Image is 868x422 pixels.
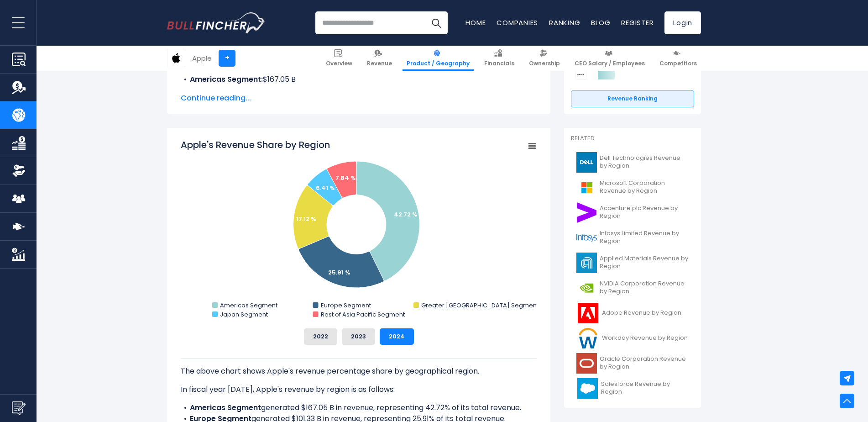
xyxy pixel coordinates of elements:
[600,355,689,371] span: Oracle Corporation Revenue by Region
[659,60,697,67] span: Competitors
[600,205,689,220] span: Accenture plc Revenue by Region
[600,154,689,170] span: Dell Technologies Revenue by Region
[12,164,26,178] img: Ownership
[181,138,330,151] tspan: Apple's Revenue Share by Region
[322,46,356,71] a: Overview
[576,152,597,173] img: DELL logo
[167,12,265,33] a: Go to homepage
[219,50,235,67] a: +
[220,301,277,310] text: Americas Segment
[576,353,597,374] img: ORCL logo
[497,18,538,27] a: Companies
[342,328,375,345] button: 2023
[425,11,448,34] button: Search
[394,210,418,219] text: 42.72 %
[363,46,396,71] a: Revenue
[600,230,689,245] span: Infosys Limited Revenue by Region
[181,138,537,321] svg: Apple's Revenue Share by Region
[335,174,356,182] text: 7.84 %
[571,301,694,326] a: Adobe Revenue by Region
[316,184,335,192] text: 6.41 %
[304,328,337,345] button: 2022
[167,49,185,67] img: AAPL logo
[465,18,486,27] a: Home
[190,402,261,413] b: Americas Segment
[549,18,580,27] a: Ranking
[600,179,689,195] span: Microsoft Corporation Revenue by Region
[571,376,694,401] a: Salesforce Revenue by Region
[529,60,560,67] span: Ownership
[576,278,597,298] img: NVDA logo
[328,268,350,277] text: 25.91 %
[576,303,599,323] img: ADBE logo
[576,227,597,248] img: INFY logo
[571,225,694,250] a: Infosys Limited Revenue by Region
[576,253,597,273] img: AMAT logo
[380,328,414,345] button: 2024
[576,328,599,348] img: WDAY logo
[571,351,694,376] a: Oracle Corporation Revenue by Region
[570,46,649,71] a: CEO Salary / Employees
[575,69,586,80] img: Sony Group Corporation competitors logo
[571,90,694,107] a: Revenue Ranking
[181,366,537,377] p: The above chart shows Apple's revenue percentage share by geographical region.
[571,135,694,142] p: Related
[480,46,518,71] a: Financials
[326,60,352,67] span: Overview
[600,280,689,295] span: NVIDIA Corporation Revenue by Region
[591,18,610,27] a: Blog
[192,53,212,63] div: Apple
[655,46,701,71] a: Competitors
[576,202,597,223] img: ACN logo
[571,250,694,275] a: Applied Materials Revenue by Region
[600,255,689,270] span: Applied Materials Revenue by Region
[181,74,537,85] li: $167.05 B
[190,74,263,84] b: Americas Segment:
[601,380,689,396] span: Salesforce Revenue by Region
[525,46,564,71] a: Ownership
[181,402,537,413] li: generated $167.05 B in revenue, representing 42.72% of its total revenue.
[602,309,681,317] span: Adobe Revenue by Region
[571,326,694,351] a: Workday Revenue by Region
[571,175,694,200] a: Microsoft Corporation Revenue by Region
[421,301,539,310] text: Greater [GEOGRAPHIC_DATA] Segment
[321,310,405,319] text: Rest of Asia Pacific Segment
[296,215,316,223] text: 17.12 %
[403,46,474,71] a: Product / Geography
[321,301,371,310] text: Europe Segment
[571,150,694,175] a: Dell Technologies Revenue by Region
[181,384,537,395] p: In fiscal year [DATE], Apple's revenue by region is as follows:
[664,11,701,34] a: Login
[576,378,598,399] img: CRM logo
[621,18,654,27] a: Register
[190,85,253,95] b: Europe Segment:
[602,334,688,342] span: Workday Revenue by Region
[181,85,537,96] li: $101.33 B
[575,60,645,67] span: CEO Salary / Employees
[220,310,268,319] text: Japan Segment
[181,93,537,104] span: Continue reading...
[484,60,514,67] span: Financials
[167,12,266,33] img: Bullfincher logo
[576,177,597,198] img: MSFT logo
[571,200,694,225] a: Accenture plc Revenue by Region
[407,60,470,67] span: Product / Geography
[367,60,392,67] span: Revenue
[571,275,694,301] a: NVIDIA Corporation Revenue by Region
